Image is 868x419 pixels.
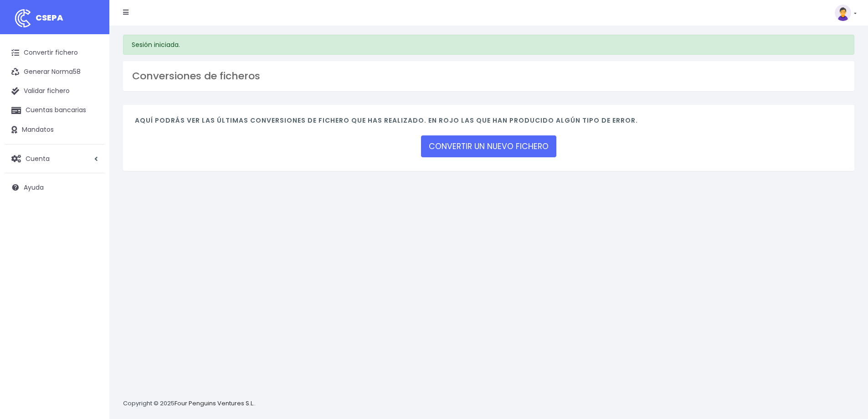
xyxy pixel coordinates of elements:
span: Ayuda [24,183,44,192]
span: CSEPA [36,12,63,23]
a: Ayuda [5,178,105,197]
a: Generar Norma58 [5,62,105,82]
span: Cuenta [26,154,50,163]
a: Convertir fichero [5,43,105,62]
div: Sesión iniciada. [123,35,854,55]
a: Cuentas bancarias [5,101,105,120]
h4: Aquí podrás ver las últimas conversiones de fichero que has realizado. En rojo las que han produc... [135,117,842,129]
img: profile [835,5,851,21]
h3: Conversiones de ficheros [132,70,845,82]
a: Mandatos [5,120,105,140]
a: Four Penguins Ventures S.L. [175,399,254,408]
a: CONVERTIR UN NUEVO FICHERO [421,135,556,157]
img: logo [11,7,34,30]
a: Cuenta [5,149,105,168]
a: Validar fichero [5,82,105,101]
p: Copyright © 2025 . [123,399,256,409]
